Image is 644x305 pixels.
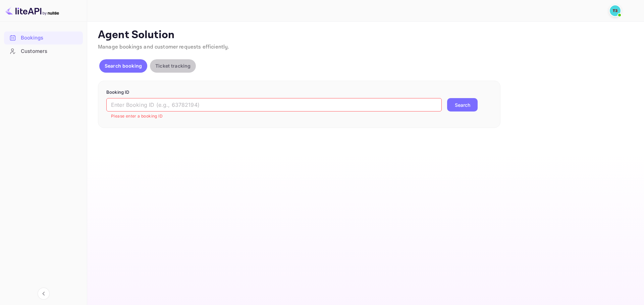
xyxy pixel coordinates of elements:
[111,113,437,120] p: Please enter a booking ID
[447,98,478,111] button: Search
[610,5,621,16] img: Traveloka 3PS03
[4,45,83,57] a: Customers
[5,5,59,16] img: LiteAPI logo
[4,31,83,44] a: Bookings
[106,89,492,96] p: Booking ID
[155,62,191,69] p: Ticket tracking
[98,28,632,42] p: Agent Solution
[106,98,442,111] input: Enter Booking ID (e.g., 63782194)
[21,48,79,55] div: Customers
[21,34,79,42] div: Bookings
[4,45,83,58] div: Customers
[4,31,83,45] div: Bookings
[105,62,142,69] p: Search booking
[98,44,229,51] span: Manage bookings and customer requests efficiently.
[38,288,50,300] button: Collapse navigation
